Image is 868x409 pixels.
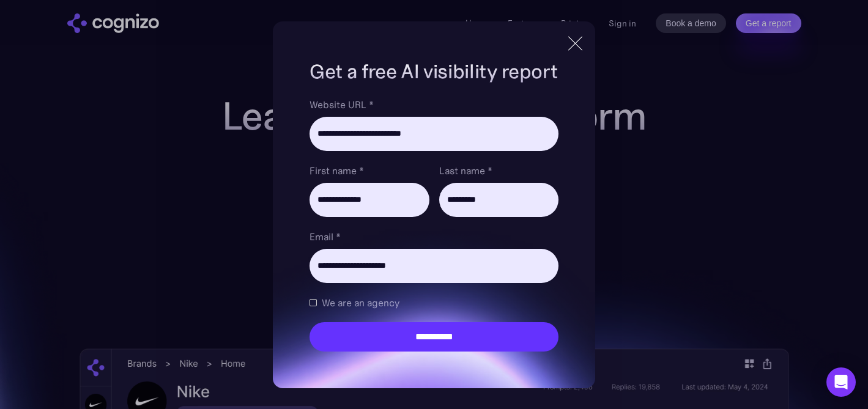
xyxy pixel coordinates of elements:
[310,97,558,112] label: Website URL *
[310,58,558,85] h1: Get a free AI visibility report
[310,163,429,178] label: First name *
[826,367,856,397] div: Open Intercom Messenger
[310,229,558,244] label: Email *
[439,163,558,178] label: Last name *
[322,295,399,310] span: We are an agency
[310,97,558,352] form: Brand Report Form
